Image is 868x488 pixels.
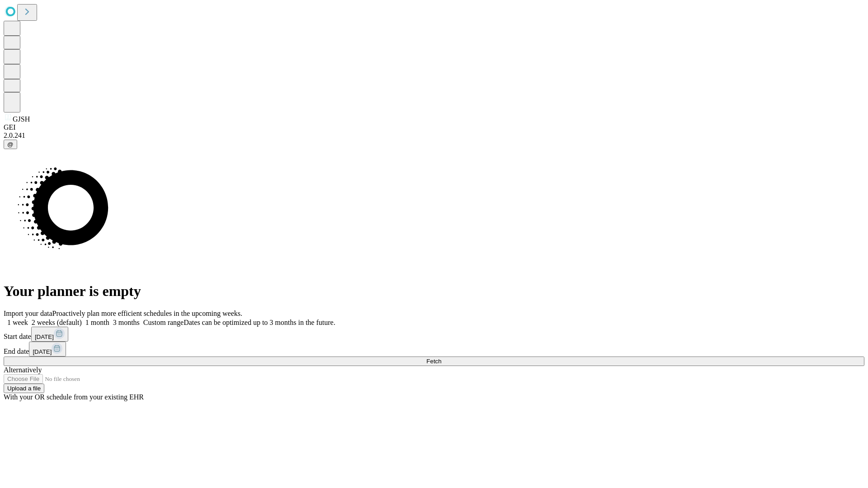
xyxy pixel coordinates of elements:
div: End date [4,342,864,357]
div: GEI [4,123,864,131]
div: 2.0.241 [4,131,864,140]
span: [DATE] [35,333,54,340]
button: [DATE] [31,327,68,342]
span: Proactively plan more efficient schedules in the upcoming weeks. [52,310,242,317]
span: Fetch [426,358,441,365]
span: Custom range [143,319,184,326]
span: 3 months [113,319,140,326]
span: With your OR schedule from your existing EHR [4,393,144,401]
span: Import your data [4,310,52,317]
button: [DATE] [29,342,66,357]
button: Upload a file [4,384,44,393]
span: 2 weeks (default) [32,319,82,326]
span: Dates can be optimized up to 3 months in the future. [184,319,335,326]
span: 1 week [7,319,28,326]
button: @ [4,140,17,149]
span: 1 month [85,319,109,326]
button: Fetch [4,357,864,366]
div: Start date [4,327,864,342]
span: [DATE] [33,348,52,355]
h1: Your planner is empty [4,283,864,300]
span: Alternatively [4,366,42,374]
span: @ [7,141,14,148]
span: GJSH [13,115,30,123]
